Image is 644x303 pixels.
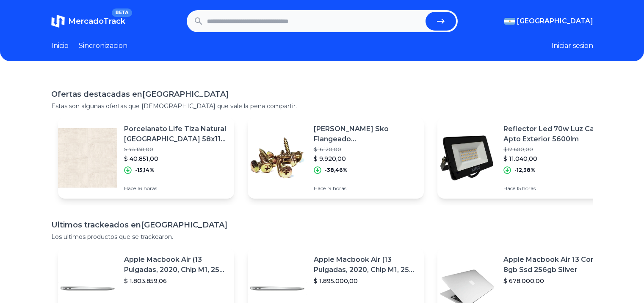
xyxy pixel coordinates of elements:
p: Hace 18 horas [124,185,227,192]
a: MercadoTrackBETA [51,14,125,28]
a: Featured image[PERSON_NAME] Sko Flangeado [GEOGRAPHIC_DATA] Dorado 4 X 25 Mm 500un$ 16.120,00$ 9.... [248,117,424,199]
p: $ 678.000,00 [503,277,607,285]
p: Reflector Led 70w Luz Calida Apto Exterior 5600lm [503,124,607,144]
a: Inicio [51,41,69,51]
p: Hace 19 horas [314,185,417,192]
a: Featured imageReflector Led 70w Luz Calida Apto Exterior 5600lm$ 12.600,00$ 11.040,00-12,38%Hace ... [437,117,614,199]
a: Featured imagePorcelanato Life Tiza Natural [GEOGRAPHIC_DATA] 58x117 1ra$ 48.138,00$ 40.851,00-15... [58,117,234,199]
p: $ 11.040,00 [503,154,607,163]
p: $ 40.851,00 [124,154,227,163]
a: Sincronizacion [79,41,127,51]
span: [GEOGRAPHIC_DATA] [517,16,593,26]
img: MercadoTrack [51,14,65,28]
p: $ 16.120,00 [314,146,417,153]
img: Featured image [437,128,497,188]
p: Estas son algunas ofertas que [DEMOGRAPHIC_DATA] que vale la pena compartir. [51,102,593,110]
p: $ 12.600,00 [503,146,607,153]
p: $ 48.138,00 [124,146,227,153]
p: Los ultimos productos que se trackearon. [51,233,593,241]
img: Featured image [58,128,117,188]
p: -12,38% [514,167,536,174]
p: Porcelanato Life Tiza Natural [GEOGRAPHIC_DATA] 58x117 1ra [124,124,227,144]
p: [PERSON_NAME] Sko Flangeado [GEOGRAPHIC_DATA] Dorado 4 X 25 Mm 500un [314,124,417,144]
img: Argentina [504,18,515,25]
p: $ 1.803.859,06 [124,277,227,285]
p: Hace 15 horas [503,185,607,192]
p: Apple Macbook Air 13 Core I5 8gb Ssd 256gb Silver [503,255,607,275]
p: Apple Macbook Air (13 Pulgadas, 2020, Chip M1, 256 Gb De Ssd, 8 Gb De Ram) - Plata [124,255,227,275]
p: Apple Macbook Air (13 Pulgadas, 2020, Chip M1, 256 Gb De Ssd, 8 Gb De Ram) - Plata [314,255,417,275]
p: -15,14% [135,167,155,174]
button: Iniciar sesion [551,41,593,51]
img: Featured image [248,128,307,188]
p: -38,46% [325,167,348,174]
span: BETA [112,8,132,17]
button: [GEOGRAPHIC_DATA] [504,16,593,26]
p: $ 9.920,00 [314,154,417,163]
h1: Ofertas destacadas en [GEOGRAPHIC_DATA] [51,88,593,100]
span: MercadoTrack [68,17,125,26]
p: $ 1.895.000,00 [314,277,417,285]
h1: Ultimos trackeados en [GEOGRAPHIC_DATA] [51,219,593,231]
